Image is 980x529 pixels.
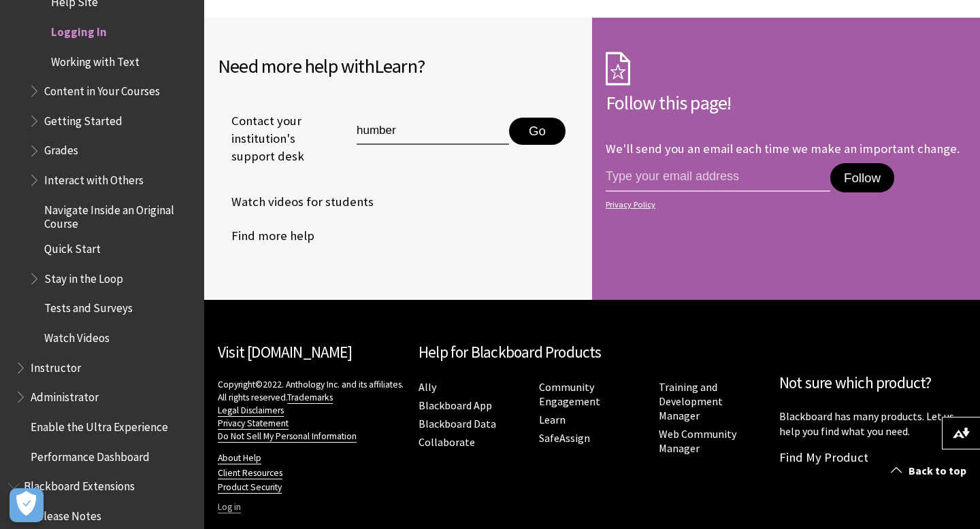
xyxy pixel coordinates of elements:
[44,80,160,98] span: Content in Your Courses
[44,109,122,128] span: Getting Started
[31,505,101,523] span: Release Notes
[419,435,475,449] a: Collaborate
[51,20,107,39] span: Logging In
[44,199,195,231] span: Navigate Inside an Original Course
[10,488,44,522] button: Open Preferences
[44,237,101,256] span: Quick Start
[659,380,723,423] a: Training and Development Manager
[44,297,133,315] span: Tests and Surveys
[44,169,144,187] span: Interact with Others
[539,413,566,427] a: Learn
[44,267,123,286] span: Stay in the Loop
[44,326,110,345] span: Watch Videos
[606,163,830,192] input: email address
[218,481,282,494] a: Product Security
[218,226,314,246] a: Find more help
[218,501,241,513] a: Log in
[779,371,966,395] h2: Not sure which product?
[44,139,78,158] span: Grades
[218,112,325,166] span: Contact your institution's support desk
[357,118,509,145] input: Type institution name to get support
[218,342,352,362] a: Visit [DOMAIN_NAME]
[374,54,417,78] span: Learn
[606,52,630,86] img: Subscription Icon
[218,467,282,479] a: Client Resources
[539,431,590,445] a: SafeAssign
[419,398,492,413] a: Blackboard App
[218,430,357,443] a: Do Not Sell My Personal Information
[606,88,966,117] h2: Follow this page!
[539,380,600,409] a: Community Engagement
[218,52,578,80] h2: Need more help with ?
[419,417,496,431] a: Blackboard Data
[881,458,980,483] a: Back to top
[218,452,261,464] a: About Help
[51,50,140,69] span: Working with Text
[419,341,766,364] h2: Help for Blackboard Products
[659,427,736,456] a: Web Community Manager
[606,141,960,156] p: We'll send you an email each time we make an important change.
[218,417,289,430] a: Privacy Statement
[218,405,284,417] a: Legal Disclaimers
[606,200,962,209] a: Privacy Policy
[31,415,168,434] span: Enable the Ultra Experience
[24,475,135,493] span: Blackboard Extensions
[830,163,894,193] button: Follow
[31,386,99,404] span: Administrator
[419,380,436,394] a: Ally
[31,356,81,375] span: Instructor
[218,378,405,443] p: Copyright©2022. Anthology Inc. and its affiliates. All rights reserved.
[287,392,333,404] a: Trademarks
[218,192,374,212] a: Watch videos for students
[31,445,150,464] span: Performance Dashboard
[779,409,966,439] p: Blackboard has many products. Let us help you find what you need.
[779,449,868,465] a: Find My Product
[509,118,566,145] button: Go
